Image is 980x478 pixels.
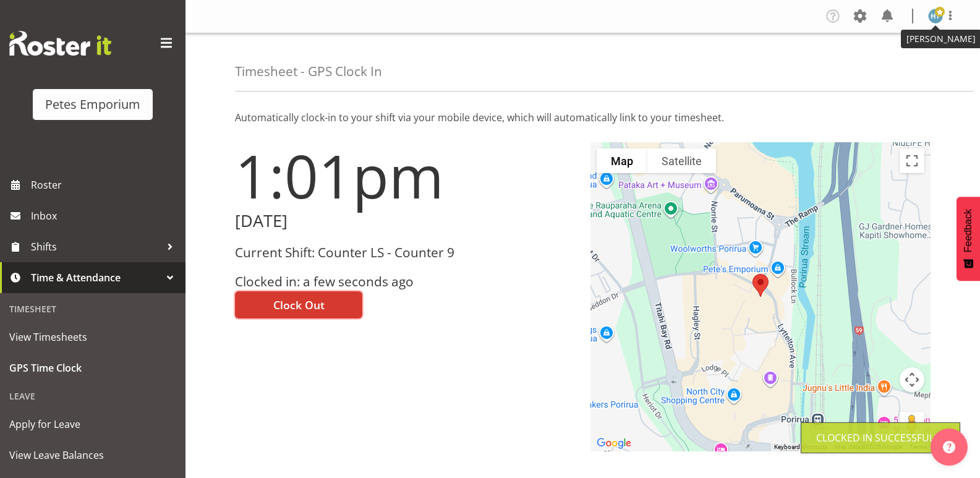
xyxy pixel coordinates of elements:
[9,359,176,377] span: GPS Time Clock
[273,297,325,313] span: Clock Out
[235,142,576,209] h1: 1:01pm
[900,412,924,437] button: Drag Pegman onto the map to open Street View
[647,148,716,173] button: Show satellite imagery
[3,296,182,322] div: Timesheet
[3,322,182,352] a: View Timesheets
[900,148,924,173] button: Toggle fullscreen view
[235,211,576,231] h2: [DATE]
[9,446,176,464] span: View Leave Balances
[3,440,182,471] a: View Leave Balances
[594,435,634,451] img: Google
[900,367,924,392] button: Map camera controls
[963,209,974,252] span: Feedback
[45,95,140,114] div: Petes Emporium
[31,268,161,287] span: Time & Attendance
[594,435,634,451] a: Open this area in Google Maps (opens a new window)
[9,328,176,346] span: View Timesheets
[235,275,576,289] h3: Clocked in: a few seconds ago
[9,415,176,433] span: Apply for Leave
[235,245,576,260] h3: Current Shift: Counter LS - Counter 9
[957,197,980,281] button: Feedback - Show survey
[597,148,647,173] button: Show street map
[31,207,179,225] span: Inbox
[774,443,827,451] button: Keyboard shortcuts
[9,31,111,56] img: Rosterit website logo
[3,383,182,409] div: Leave
[235,291,362,318] button: Clock Out
[3,352,182,383] a: GPS Time Clock
[31,237,161,256] span: Shifts
[235,64,382,79] h4: Timesheet - GPS Clock In
[928,9,943,23] img: helena-tomlin701.jpg
[943,441,955,453] img: help-xxl-2.png
[31,176,179,194] span: Roster
[235,110,931,125] p: Automatically clock-in to your shift via your mobile device, which will automatically link to you...
[3,409,182,440] a: Apply for Leave
[816,430,945,445] div: Clocked in Successfully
